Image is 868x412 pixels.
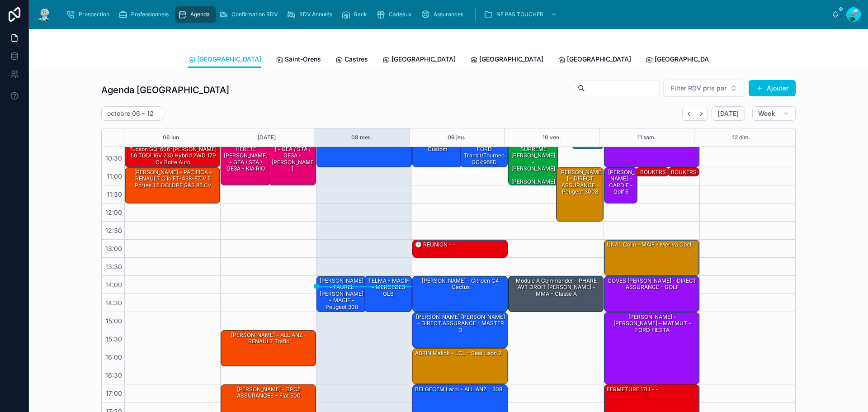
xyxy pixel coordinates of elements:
div: COVES [PERSON_NAME] - DIRECT ASSURANCE - GOLF [604,276,699,312]
span: [GEOGRAPHIC_DATA] [655,55,719,64]
div: [PERSON_NAME] - [PERSON_NAME] - MATMUT - FORD FIESTA [606,313,698,334]
div: [PERSON_NAME] - Citroën C4 cactus [413,276,507,312]
div: TELMA - MACIF - MERCEDES GLB [365,276,412,312]
span: 15:30 [104,335,124,343]
a: [GEOGRAPHIC_DATA] [382,51,456,69]
span: [GEOGRAPHIC_DATA] [197,55,261,64]
span: [DATE] [717,109,739,118]
div: [PERSON_NAME] AR Gauche HERETE [PERSON_NAME] - GEA / STA / GE3A - KIA RIO [221,132,270,185]
button: Next [695,107,708,121]
div: Module à commander - PHARE AVT DROIT [PERSON_NAME] - MMA - classe A [510,277,603,298]
div: UNAL Colin - MAIF - Meriva Opel [604,240,699,275]
div: ELGAROUI Marouane - MAIF - BMW [604,132,699,167]
span: Cadeaux [389,11,412,18]
div: BOUKERS Fatima - CIC - C4 PICASSO [636,168,669,177]
button: 08 mer. [351,128,372,147]
div: COVES [PERSON_NAME] - DIRECT ASSURANCE - GOLF [606,277,698,292]
div: [PERSON_NAME] - MACIF - FORD Transit/Tourneo GC496FD Transit Custom I 270 L1H1 2.0 TDCi 16V DPF F... [461,132,508,167]
a: Castres [335,51,368,69]
span: Week [758,109,775,118]
span: Rack [354,11,367,18]
span: Prospection [79,11,109,18]
div: [PERSON_NAME] [PERSON_NAME] - DIRECT ASSURANCE - MASTER 3 [413,313,507,348]
a: Cadeaux [373,6,418,23]
div: [PERSON_NAME] - DIRECT ASSURANCE - Peugeot 3008 [558,168,603,196]
div: FERMETURE 17H - - [606,385,659,393]
div: [PERSON_NAME] - ford transit custom [413,132,462,167]
button: [DATE] [712,106,745,121]
span: Confirmation RDV [231,11,278,18]
div: [PERSON_NAME] - [PERSON_NAME] - MATMUT - FORD FIESTA [604,313,699,384]
div: HERETE [PERSON_NAME] - GEA / STA / GE3A - [PERSON_NAME] [270,132,316,173]
div: 🕒 RÉUNION - - [413,240,507,257]
a: Rack [339,6,373,23]
span: Agenda [190,11,210,18]
div: [PERSON_NAME] - FAUREL [PERSON_NAME] - MACIF - Peugeot 308 [317,276,366,312]
span: Filter RDV pris par [671,84,726,93]
h2: octobre 06 – 12 [107,109,154,118]
div: ABRIN Malick - LCL - Seat leon 2 [414,349,502,357]
a: [GEOGRAPHIC_DATA] [470,51,543,69]
span: 12:00 [103,208,124,216]
div: scrollable content [60,5,832,24]
button: 12 dim. [732,128,750,147]
div: ABRIN Malick - LCL - Seat leon 2 [413,349,507,384]
button: Week [752,106,796,121]
div: HERETE [PERSON_NAME] - GEA / STA / GE3A - [PERSON_NAME] [269,132,316,185]
button: 06 lun. [163,128,181,147]
div: TELMA - MACIF - MERCEDES GLB [366,277,411,298]
span: 14:30 [103,299,124,307]
button: 10 ven. [542,128,561,147]
a: NE PAS TOUCHER [481,6,561,23]
a: RDV Annulés [284,6,339,23]
span: 14:00 [103,281,124,289]
span: NE PAS TOUCHER [496,11,543,18]
a: Assurances [418,6,470,23]
div: BOUKERS Fatima - CIC - C4 PICASSO [637,168,668,196]
button: [DATE] [258,128,276,147]
button: 11 sam. [637,128,656,147]
a: Prospection [63,6,116,23]
span: 13:00 [103,245,124,252]
div: [PERSON_NAME] - CARDIF - golf 5 [604,168,637,203]
span: [GEOGRAPHIC_DATA] [567,55,631,64]
span: Saint-Orens [285,55,321,64]
img: App logo [36,7,52,22]
span: Professionnels [131,11,169,18]
div: 09 jeu. [448,128,466,147]
div: BOUKERS Fatima - CIC - PICASSO C4 [668,168,699,177]
span: [GEOGRAPHIC_DATA] [392,55,456,64]
span: 16:00 [103,353,124,361]
a: [GEOGRAPHIC_DATA] [558,51,631,69]
div: [PERSON_NAME] - BPCE ASSURANCES - fiat 500 [222,385,315,400]
div: [PERSON_NAME] [PERSON_NAME] - DIRECT ASSURANCE - MASTER 3 [414,313,507,334]
span: 11:00 [104,172,124,180]
span: Assurances [434,11,463,18]
button: Ajouter [749,80,796,96]
div: [PERSON_NAME] - FAUREL [PERSON_NAME] - MACIF - Peugeot 308 [318,277,365,311]
div: [PERSON_NAME] - PACIFICA - RENAULT Clio FT-438-EZ V 5 Portes 1.5 dCi DPF S&S 85 cv [125,168,220,203]
button: Back [682,107,695,121]
div: [PERSON_NAME] - S.A.S. SUPREME [PERSON_NAME] - [PERSON_NAME] - [PERSON_NAME] Model Y [509,132,557,185]
a: Saint-Orens [276,51,321,69]
span: 15:00 [104,317,124,325]
a: Confirmation RDV [216,6,284,23]
span: 12:30 [103,227,124,234]
div: Module à commander - PHARE AVT DROIT [PERSON_NAME] - MMA - classe A [509,276,603,312]
a: [GEOGRAPHIC_DATA] [188,51,261,68]
a: Professionnels [116,6,175,23]
h1: Agenda [GEOGRAPHIC_DATA] [101,84,229,96]
div: BOUKERS Fatima - CIC - PICASSO C4 [670,168,698,203]
span: 16:30 [103,371,124,379]
span: 11:30 [104,190,124,198]
a: Agenda [175,6,216,23]
div: [PERSON_NAME] - ALLIANZ - RENAULT Trafic [221,331,316,366]
div: BELGECEM Larbi - ALLIANZ - 308 [414,385,503,393]
div: [PERSON_NAME] - S.A.S. SUPREME [PERSON_NAME] - [PERSON_NAME] - [PERSON_NAME] Model Y [510,132,557,193]
button: Select Button [663,80,745,97]
div: [PERSON_NAME] - PACIFICA - RENAULT Clio FT-438-EZ V 5 Portes 1.5 dCi DPF S&S 85 cv [127,168,219,189]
